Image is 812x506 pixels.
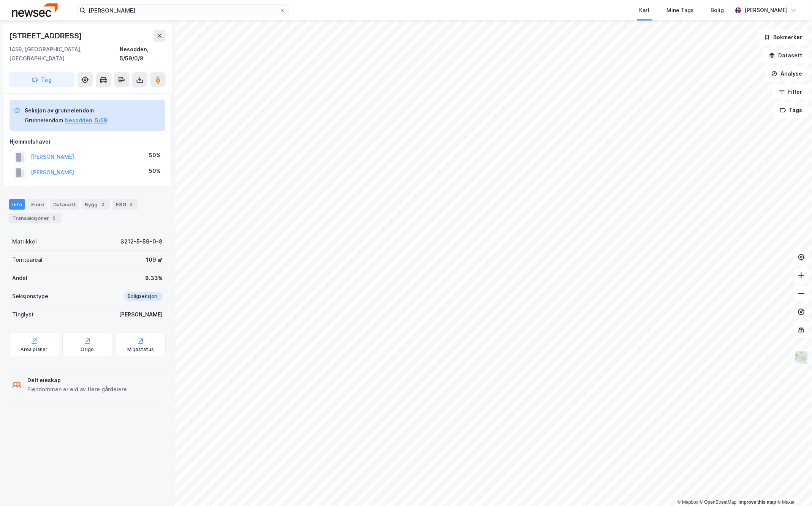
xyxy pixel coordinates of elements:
div: Origo [81,346,94,353]
a: OpenStreetMap [700,500,737,505]
button: Nesodden, 5/59 [65,116,108,125]
div: 5 [51,214,58,222]
input: Søk på adresse, matrikkel, gårdeiere, leietakere eller personer [85,5,279,16]
div: Bolig [711,6,724,15]
button: Filter [772,84,809,100]
div: 50% [149,166,161,176]
div: Hjemmelshaver [9,137,165,146]
div: Andel [12,274,27,283]
div: Seksjonstype [12,292,48,301]
div: Nesodden, 5/59/0/8 [120,45,166,63]
button: Analyse [765,66,809,81]
div: 109 ㎡ [146,255,163,264]
img: Z [794,350,809,365]
div: Eiere [28,199,47,210]
button: Tags [774,103,809,118]
div: [PERSON_NAME] [744,6,788,15]
div: 2 [128,201,135,208]
button: Bokmerker [758,30,809,45]
div: Kontrollprogram for chat [774,470,812,506]
div: ESG [113,199,138,210]
div: Tomteareal [12,255,43,264]
div: Bygg [82,199,110,210]
div: Mine Tags [666,6,694,15]
button: Datasett [763,48,809,63]
img: newsec-logo.f6e21ccffca1b3a03d2d.png [12,3,58,17]
div: [STREET_ADDRESS] [9,30,84,42]
div: Info [9,199,25,210]
div: Transaksjoner [9,213,61,223]
iframe: Chat Widget [774,470,812,506]
div: Eiendommen er eid av flere gårdeiere [27,385,127,394]
div: 50% [149,151,161,160]
div: Kart [639,6,650,15]
div: Miljøstatus [127,346,154,353]
div: Tinglyst [12,310,34,319]
div: Arealplaner [21,346,47,353]
div: Seksjon av grunneiendom [25,106,108,115]
div: 1459, [GEOGRAPHIC_DATA], [GEOGRAPHIC_DATA] [9,45,120,63]
button: Tag [9,72,74,87]
div: 8.33% [145,274,163,283]
div: Datasett [50,199,79,210]
div: Grunneiendom [25,116,63,125]
a: Mapbox [677,500,698,505]
div: [PERSON_NAME] [119,310,163,319]
a: Improve this map [739,500,776,505]
div: Matrikkel [12,237,37,246]
div: 2 [99,201,107,208]
div: 3212-5-59-0-8 [120,237,163,246]
div: Delt eieskap [27,376,127,385]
